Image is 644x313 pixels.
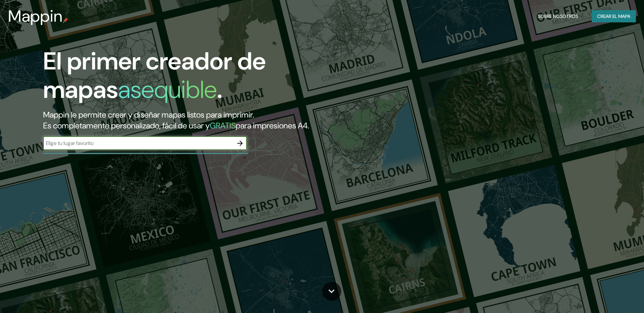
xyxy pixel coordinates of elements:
font: Sobre nosotros [538,12,578,21]
h5: GRATIS [210,120,236,131]
button: Crear el mapa [592,10,636,23]
font: Crear el mapa [597,12,630,21]
h2: Mappin le permite crear y diseñar mapas listos para imprimir. Es completamente personalizado, fác... [43,109,365,131]
button: Sobre nosotros [535,10,581,23]
img: mappin-pin [63,18,68,23]
h1: El primer creador de mapas . [43,47,365,109]
h3: Mappin [8,7,63,26]
h1: asequible [118,74,217,105]
input: Elige tu lugar favorito [43,139,233,147]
